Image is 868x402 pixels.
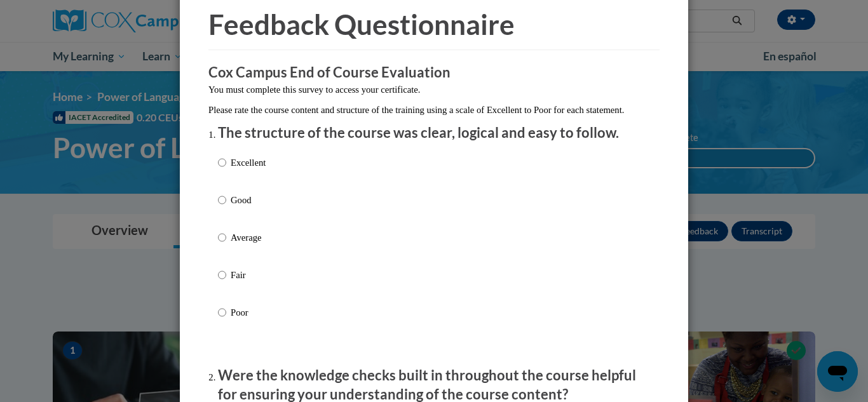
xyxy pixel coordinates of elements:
p: Poor [231,305,266,319]
p: Good [231,193,266,207]
input: Good [218,193,226,207]
p: The structure of the course was clear, logical and easy to follow. [218,123,650,143]
span: Feedback Questionnaire [208,8,515,41]
p: You must complete this survey to access your certificate. [208,83,660,97]
input: Fair [218,268,226,282]
input: Poor [218,305,226,319]
p: Please rate the course content and structure of the training using a scale of Excellent to Poor f... [208,103,660,117]
p: Fair [231,268,266,282]
h3: Cox Campus End of Course Evaluation [208,63,660,83]
input: Excellent [218,156,226,170]
p: Excellent [231,156,266,170]
p: Average [231,231,266,245]
input: Average [218,231,226,245]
